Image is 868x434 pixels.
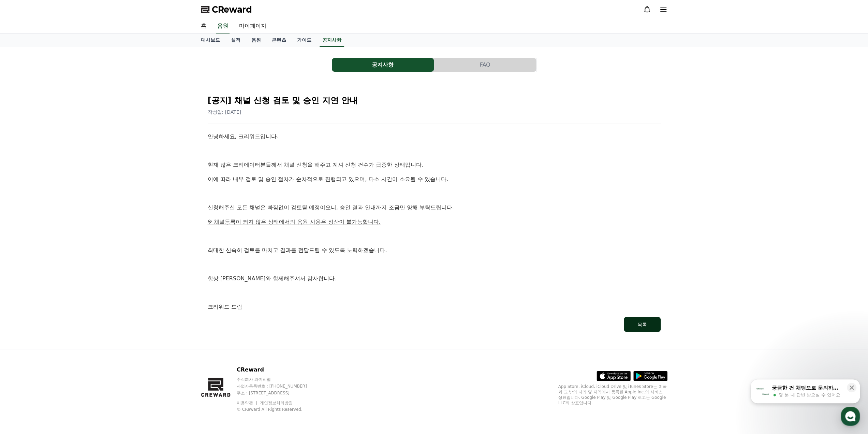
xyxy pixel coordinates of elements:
div: 목록 [637,321,647,328]
span: 대화 [62,227,71,233]
button: 공지사항 [332,58,434,72]
p: 이에 따라 내부 검토 및 승인 절차가 순차적으로 진행되고 있으며, 다소 시간이 소요될 수 있습니다. [208,175,661,184]
span: 작성일: [DATE] [208,109,241,115]
a: 음원 [246,34,266,47]
a: 이용약관 [237,401,258,405]
a: 홈 [2,216,45,234]
button: FAQ [434,58,536,72]
p: App Store, iCloud, iCloud Drive 및 iTunes Store는 미국과 그 밖의 나라 및 지역에서 등록된 Apple Inc.의 서비스 상표입니다. Goo... [558,384,667,406]
a: 대화 [45,216,88,234]
a: 실적 [225,34,246,47]
a: 공지사항 [320,34,344,47]
a: 대시보드 [195,34,225,47]
a: 설정 [88,216,131,234]
p: 안녕하세요, 크리워드입니다. [208,132,661,141]
a: 음원 [216,19,230,33]
u: ※ 채널등록이 되지 않은 상태에서의 음원 사용은 정산이 불가능합니다. [208,219,381,225]
span: 홈 [21,227,26,232]
p: 항상 [PERSON_NAME]와 함께해주셔서 감사합니다. [208,274,661,283]
a: 마이페이지 [234,19,272,33]
p: 신청해주신 모든 채널은 빠짐없이 검토될 예정이오니, 승인 결과 안내까지 조금만 양해 부탁드립니다. [208,203,661,212]
p: 주소 : [STREET_ADDRESS] [237,390,320,396]
a: 홈 [195,19,212,33]
a: 콘텐츠 [266,34,292,47]
p: © CReward All Rights Reserved. [237,407,320,412]
span: CReward [212,4,252,15]
a: 목록 [208,317,661,332]
h2: [공지] 채널 신청 검토 및 승인 지연 안내 [208,95,661,106]
a: 개인정보처리방침 [260,401,293,405]
p: 현재 많은 크리에이터분들께서 채널 신청을 해주고 계셔 신청 건수가 급증한 상태입니다. [208,160,661,169]
a: CReward [201,4,252,15]
p: 사업자등록번호 : [PHONE_NUMBER] [237,383,320,389]
p: 크리워드 드림 [208,303,661,311]
span: 설정 [105,227,114,232]
a: 가이드 [292,34,317,47]
p: CReward [237,366,320,374]
button: 목록 [624,317,661,332]
p: 최대한 신속히 검토를 마치고 결과를 전달드릴 수 있도록 노력하겠습니다. [208,246,661,255]
p: 주식회사 와이피랩 [237,377,320,382]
